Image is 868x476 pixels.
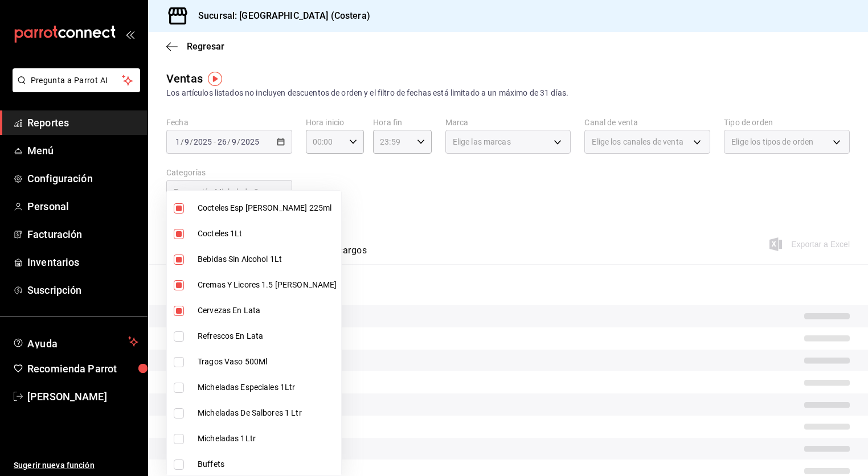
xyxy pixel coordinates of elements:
[198,202,337,214] span: Cocteles Esp [PERSON_NAME] 225ml
[208,72,222,86] img: Tooltip marker
[198,228,337,240] span: Cocteles 1Lt
[198,356,337,368] span: Tragos Vaso 500Ml
[198,381,337,393] span: Micheladas Especiales 1Ltr
[198,253,337,265] span: Bebidas Sin Alcohol 1Lt
[198,433,337,445] span: Micheladas 1Ltr
[198,279,337,291] span: Cremas Y Licores 1.5 [PERSON_NAME]
[198,458,337,470] span: Buffets
[198,330,337,342] span: Refrescos En Lata
[198,407,337,419] span: Micheladas De Salbores 1 Ltr
[198,305,337,317] span: Cervezas En Lata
